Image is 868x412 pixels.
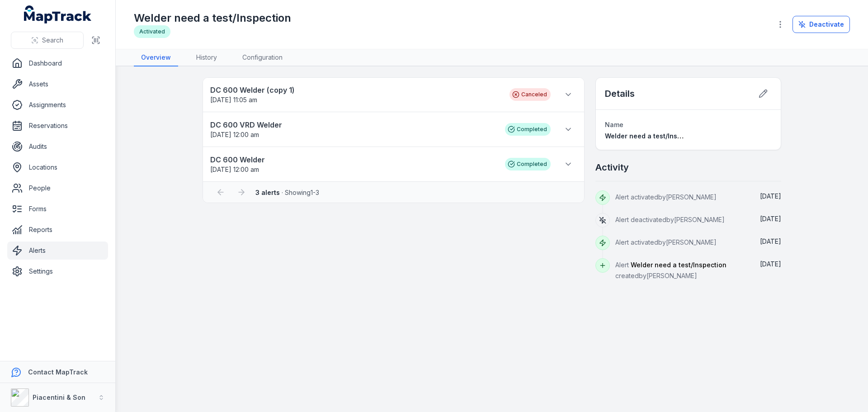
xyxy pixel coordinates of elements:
[210,154,496,165] strong: DC 600 Welder
[210,85,500,104] a: DC 600 Welder (copy 1)[DATE] 11:05 am
[189,49,224,66] a: History
[134,49,178,66] a: Overview
[760,237,781,245] time: 29/07/2025, 12:31:38 pm
[210,85,500,95] strong: DC 600 Welder (copy 1)
[760,260,781,268] time: 29/07/2025, 12:28:14 pm
[210,154,496,174] a: DC 600 Welder[DATE] 12:00 am
[235,49,290,66] a: Configuration
[615,261,726,279] span: Alert created by [PERSON_NAME]
[615,216,725,223] span: Alert deactivated by [PERSON_NAME]
[760,192,781,200] time: 21/08/2025, 9:51:33 am
[615,238,717,246] span: Alert activated by [PERSON_NAME]
[7,117,108,135] a: Reservations
[134,25,170,38] div: Activated
[210,119,496,130] strong: DC 600 VRD Welder
[134,11,291,25] h1: Welder need a test/Inspection
[210,166,259,173] span: [DATE] 12:00 am
[210,166,259,173] time: 10/08/2025, 12:00:00 am
[760,192,781,200] span: [DATE]
[605,132,702,140] span: Welder need a test/Inspection
[7,200,108,218] a: Forms
[210,119,496,139] a: DC 600 VRD Welder[DATE] 12:00 am
[7,242,108,260] a: Alerts
[255,189,319,196] span: · Showing 1 - 3
[509,88,551,101] div: Canceled
[28,368,88,376] strong: Contact MapTrack
[605,87,635,100] h2: Details
[7,54,108,72] a: Dashboard
[7,179,108,197] a: People
[210,131,259,138] span: [DATE] 12:00 am
[760,237,781,245] span: [DATE]
[33,393,85,401] strong: Piacentini & Son
[615,193,717,201] span: Alert activated by [PERSON_NAME]
[7,221,108,239] a: Reports
[255,189,280,196] strong: 3 alerts
[605,121,623,128] span: Name
[793,16,850,33] button: Deactivate
[7,96,108,114] a: Assignments
[24,5,92,24] a: MapTrack
[505,123,551,136] div: Completed
[210,131,259,138] time: 10/08/2025, 12:00:00 am
[11,32,84,49] button: Search
[505,158,551,170] div: Completed
[760,215,781,223] span: [DATE]
[210,96,257,104] time: 11/08/2025, 11:05:00 am
[760,215,781,223] time: 21/08/2025, 9:51:18 am
[7,262,108,280] a: Settings
[42,36,63,45] span: Search
[760,260,781,268] span: [DATE]
[7,137,108,156] a: Audits
[595,161,629,174] h2: Activity
[210,96,257,104] span: [DATE] 11:05 am
[7,75,108,93] a: Assets
[7,158,108,176] a: Locations
[631,261,726,269] span: Welder need a test/Inspection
